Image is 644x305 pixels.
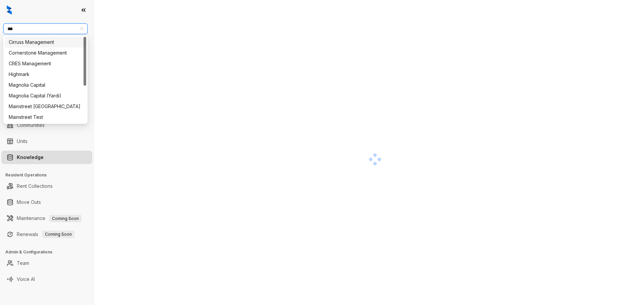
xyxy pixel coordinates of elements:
[9,81,82,89] div: Magnolia Capital
[5,37,86,48] div: Cirruss Management
[7,5,12,15] img: logo
[9,92,82,99] div: Magnolia Capital (Yardi)
[5,112,86,123] div: Mainstreet Test
[9,49,82,57] div: Cornerstone Management
[1,212,92,225] li: Maintenance
[9,39,82,46] div: Cirruss Management
[5,48,86,58] div: Cornerstone Management
[5,101,86,112] div: Mainstreet Canada
[1,273,92,286] li: Voice AI
[17,228,74,241] a: RenewalsComing Soon
[1,45,92,58] li: Leads
[1,119,92,132] li: Communities
[5,58,86,69] div: CRES Management
[17,256,29,270] a: Team
[17,119,45,132] a: Communities
[17,273,35,286] a: Voice AI
[5,80,86,90] div: Magnolia Capital
[1,74,92,87] li: Leasing
[1,90,92,103] li: Collections
[1,196,92,209] li: Move Outs
[9,113,82,121] div: Mainstreet Test
[17,135,28,148] a: Units
[17,179,53,193] a: Rent Collections
[9,60,82,67] div: CRES Management
[17,151,44,164] a: Knowledge
[1,228,92,241] li: Renewals
[5,249,94,255] h3: Admin & Configurations
[5,172,94,178] h3: Resident Operations
[49,215,82,222] span: Coming Soon
[1,151,92,164] li: Knowledge
[1,135,92,148] li: Units
[17,196,41,209] a: Move Outs
[1,179,92,193] li: Rent Collections
[5,90,86,101] div: Magnolia Capital (Yardi)
[5,69,86,80] div: Highmark
[42,231,74,238] span: Coming Soon
[9,71,82,78] div: Highmark
[1,256,92,270] li: Team
[9,103,82,110] div: Mainstreet [GEOGRAPHIC_DATA]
